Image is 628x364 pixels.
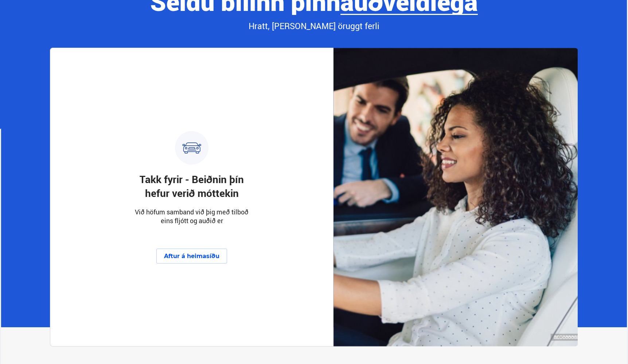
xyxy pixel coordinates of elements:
[6,3,28,25] button: Open LiveChat chat widget
[131,172,253,200] h3: Takk fyrir - Beiðnin þín hefur verið móttekin
[50,20,578,32] div: Hratt, [PERSON_NAME] öruggt ferli
[156,249,227,264] button: Aftur á heimasíðu
[131,207,253,225] p: Við höfum samband við þig með tilboð eins fljótt og auðið er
